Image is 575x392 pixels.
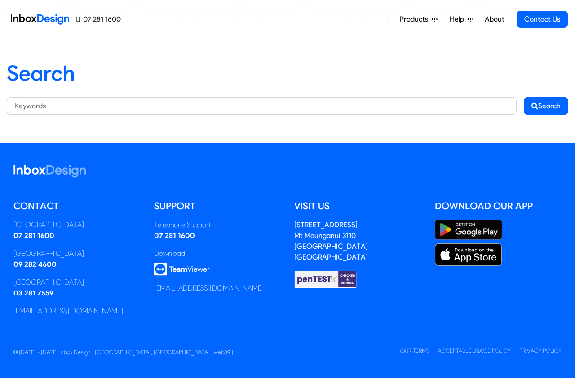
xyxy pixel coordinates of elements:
a: Our Terms [400,348,429,354]
a: 07 281 1600 [154,231,195,240]
a: Help [446,10,477,28]
a: [EMAIL_ADDRESS][DOMAIN_NAME] [13,307,123,315]
a: [STREET_ADDRESS]Mt Maunganui 3110[GEOGRAPHIC_DATA][GEOGRAPHIC_DATA] [294,220,368,261]
a: 07 281 1600 [76,14,121,25]
a: Privacy Policy [519,348,562,354]
input: Keywords [7,97,517,115]
img: logo_inboxdesign_white.svg [13,165,86,178]
h5: Download our App [435,199,562,213]
a: 07 281 1600 [13,231,54,240]
a: Acceptable Usage Policy [438,348,511,354]
img: logo_teamviewer.svg [154,263,210,276]
div: Download [154,248,281,259]
span: Products [400,14,432,25]
div: [GEOGRAPHIC_DATA] [13,277,141,288]
div: Telephone Support [154,220,281,230]
img: Checked & Verified by penTEST [294,270,357,289]
span: Help [450,14,468,25]
h5: Visit us [294,199,421,213]
a: [EMAIL_ADDRESS][DOMAIN_NAME] [154,284,264,292]
img: Google Play Store [435,220,502,240]
h1: Search [7,61,568,87]
div: [GEOGRAPHIC_DATA] [13,220,141,230]
a: About [482,10,507,28]
img: Apple App Store [435,243,502,266]
a: Contact Us [517,11,568,28]
a: 03 281 7559 [13,289,53,297]
span: © [DATE] - [DATE] Inbox Design | [GEOGRAPHIC_DATA], [GEOGRAPHIC_DATA] | web89 | [13,349,233,356]
a: Products [396,10,441,28]
button: Search [524,97,568,115]
div: [GEOGRAPHIC_DATA] [13,248,141,259]
a: Checked & Verified by penTEST [294,274,357,283]
a: 09 282 4600 [13,260,57,269]
h5: Support [154,199,281,213]
address: [STREET_ADDRESS] Mt Maunganui 3110 [GEOGRAPHIC_DATA] [GEOGRAPHIC_DATA] [294,220,368,261]
h5: Contact [13,199,141,213]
